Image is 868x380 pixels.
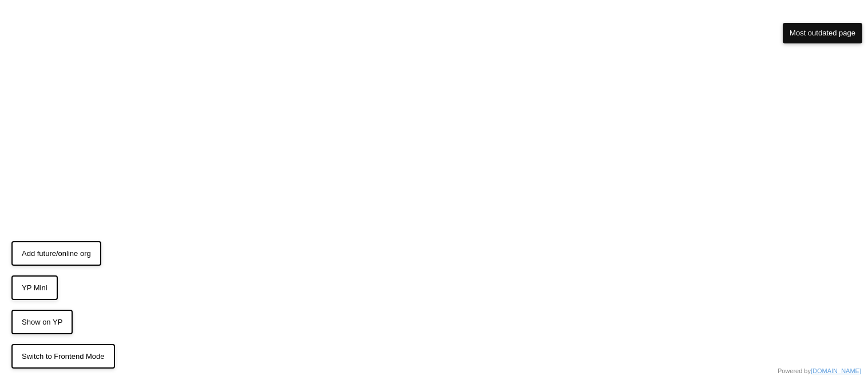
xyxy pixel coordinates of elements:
[778,366,861,376] div: Powered by
[11,275,58,301] button: YP Mini
[11,241,101,266] button: Add future/online org
[11,310,73,335] button: Show on YP
[11,344,115,369] button: Switch to Frontend Mode
[783,23,862,43] button: Most outdated page
[811,367,861,374] a: [DOMAIN_NAME]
